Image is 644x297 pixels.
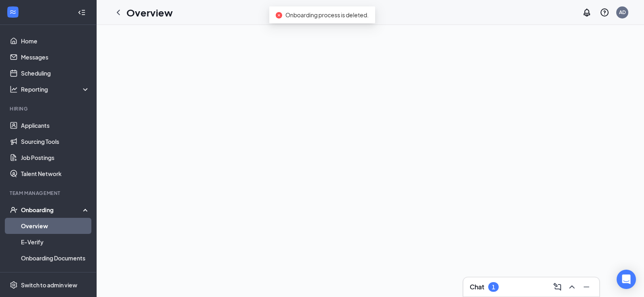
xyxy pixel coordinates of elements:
[21,49,90,65] a: Messages
[582,8,592,17] svg: Notifications
[566,281,578,293] button: ChevronUp
[126,6,173,19] h1: Overview
[21,281,77,289] div: Switch to admin view
[21,218,90,234] a: Overview
[21,85,90,93] div: Reporting
[21,33,90,49] a: Home
[21,166,90,182] a: Talent Network
[617,270,636,289] div: Open Intercom Messenger
[551,281,564,293] button: ComposeMessage
[21,133,90,150] a: Sourcing Tools
[600,8,609,17] svg: QuestionInfo
[21,266,90,282] a: Activity log
[10,85,18,93] svg: Analysis
[567,282,577,292] svg: ChevronUp
[276,12,282,18] span: close-circle
[21,65,90,81] a: Scheduling
[619,9,626,16] div: AD
[21,117,90,133] a: Applicants
[9,8,17,16] svg: WorkstreamLogo
[10,105,88,112] div: Hiring
[492,284,495,291] div: 1
[78,8,86,16] svg: Collapse
[580,281,593,293] button: Minimize
[285,11,369,18] span: Onboarding process is deleted.
[10,281,18,289] svg: Settings
[470,283,484,291] h3: Chat
[10,190,88,197] div: Team Management
[21,234,90,250] a: E-Verify
[21,150,90,166] a: Job Postings
[10,206,18,214] svg: UserCheck
[21,206,83,214] div: Onboarding
[553,282,562,292] svg: ComposeMessage
[582,282,591,292] svg: Minimize
[21,250,90,266] a: Onboarding Documents
[114,8,123,17] svg: ChevronLeft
